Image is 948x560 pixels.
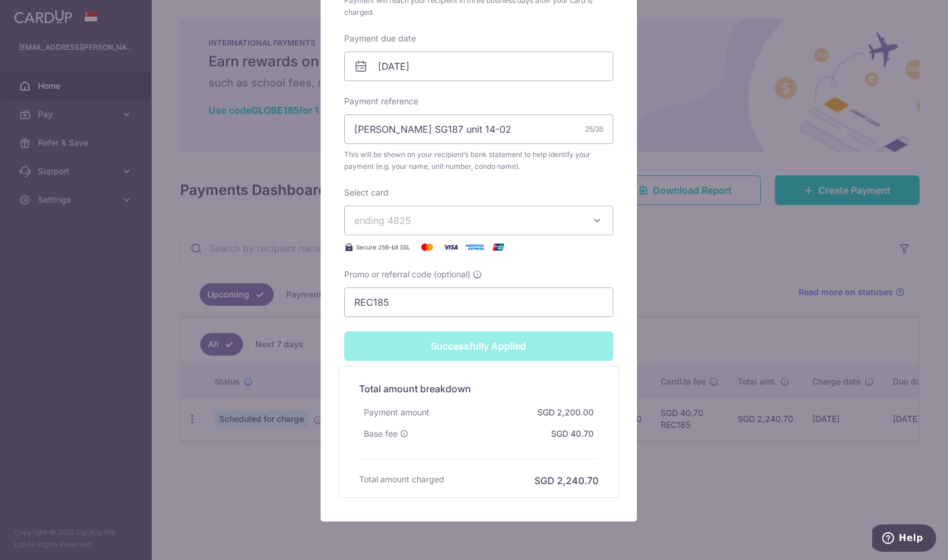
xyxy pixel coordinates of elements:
img: UnionPay [486,240,510,254]
div: 25/35 [585,123,604,135]
iframe: Opens a widget where you can find more information [872,524,936,554]
h6: Total amount charged [359,473,444,485]
h5: Total amount breakdown [359,382,598,396]
span: This will be shown on your recipient’s bank statement to help identify your payment (e.g. your na... [344,149,613,172]
span: Promo or referral code (optional) [344,268,470,280]
label: Payment due date [344,33,416,44]
img: Mastercard [415,240,439,254]
span: Base fee [364,428,398,440]
label: Select card [344,187,389,199]
span: ending 4825 [354,215,411,226]
button: ending 4825 [344,206,613,235]
img: American Express [463,240,486,254]
img: Visa [439,240,463,254]
span: Secure 256-bit SSL [356,242,411,252]
h6: SGD 2,240.70 [534,473,598,488]
div: Payment amount [359,402,434,423]
div: SGD 40.70 [546,423,598,444]
input: DD / MM / YYYY [344,52,613,81]
label: Payment reference [344,95,418,107]
div: SGD 2,200.00 [533,402,598,423]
